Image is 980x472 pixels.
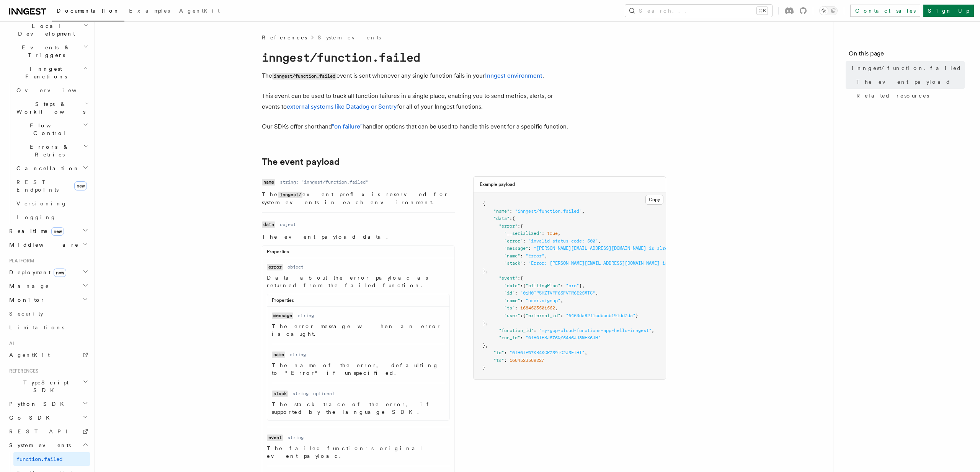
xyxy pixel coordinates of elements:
button: System events [6,438,90,452]
span: , [558,231,560,236]
span: Python SDK [6,400,69,408]
span: "function_id" [499,328,534,333]
span: } [635,313,638,318]
span: Versioning [16,200,67,207]
p: The event prefix is reserved for system events in each environment. [262,190,455,206]
span: : [520,313,523,318]
a: AgentKit [175,2,224,21]
span: } [579,283,582,288]
span: "6463da8211cdbbcb191dd7da" [566,313,635,318]
span: AgentKit [9,352,50,358]
button: Events & Triggers [6,41,90,62]
kbd: ⌘K [757,7,768,15]
span: : [520,253,523,259]
span: The event payload [856,78,951,86]
span: Inngest Functions [6,65,83,80]
span: 1684523501562 [520,305,555,311]
code: stack [272,391,288,397]
span: "error" [499,223,518,229]
span: Manage [6,282,49,290]
div: Properties [262,249,454,258]
button: Deploymentnew [6,265,90,279]
span: { [523,283,526,288]
a: Documentation [52,2,124,21]
p: The name of the error, defaulting to "Error" if unspecified. [272,361,445,377]
span: : [504,358,507,363]
span: inngest/function.failed [852,64,962,72]
span: "run_id" [499,335,520,340]
span: "name" [504,253,520,259]
a: inngest/function.failed [849,61,965,75]
button: Python SDK [6,397,90,411]
div: Inngest Functions [6,83,90,224]
dd: object [280,221,296,228]
span: Documentation [57,8,120,14]
dd: string: "inngest/function.failed" [280,179,368,185]
span: Security [9,311,43,317]
span: "name" [493,208,510,214]
span: , [544,253,547,259]
span: "__serialized" [504,231,542,236]
button: Cancellation [13,161,90,175]
span: "invalid status code: 500" [528,238,598,244]
span: : [542,231,544,236]
span: : [515,290,518,296]
button: Realtimenew [6,224,90,238]
button: Flow Control [13,119,90,140]
span: "my-gcp-cloud-functions-app-hello-inngest" [539,328,652,333]
span: "Error" [526,253,544,259]
a: The event payload [262,156,340,167]
span: References [262,34,307,41]
span: { [520,223,523,229]
a: function.failed [13,452,90,466]
span: "data" [493,216,510,221]
span: "id" [504,290,515,296]
span: : [520,298,523,303]
span: new [51,227,64,236]
span: Limitations [9,324,64,330]
span: } [483,320,485,326]
span: true [547,231,558,236]
span: : [520,283,523,288]
span: } [483,365,485,370]
p: Our SDKs offer shorthand handler options that can be used to handle this event for a specific fun... [262,121,568,132]
button: Middleware [6,238,90,252]
button: Errors & Retries [13,140,90,161]
span: : [518,223,520,229]
span: , [595,290,598,296]
button: Search...⌘K [625,5,772,17]
span: "01H0TPSJ576QY54R6JJ8MEX6JH" [526,335,601,340]
span: REST API [9,428,74,435]
p: Data about the error payload as returned from the failed function. [267,274,450,289]
span: "01H0TPW7KB4KCR739TG2J3FTHT" [510,350,585,355]
p: This event can be used to track all function failures in a single place, enabling you to send met... [262,91,568,112]
span: : [510,208,512,214]
a: Inngest environment [485,72,542,79]
span: : [504,350,507,355]
span: "name" [504,298,520,303]
span: Errors & Retries [13,143,83,158]
span: REST Endpoints [16,179,59,193]
span: Deployment [6,269,66,276]
span: : [510,216,512,221]
a: Sign Up [923,5,974,17]
span: Realtime [6,227,64,235]
span: "stack" [504,260,523,266]
span: Go SDK [6,414,54,422]
a: The event payload [853,75,965,89]
button: Steps & Workflows [13,97,90,119]
a: Contact sales [850,5,920,17]
dd: string [287,435,304,441]
a: REST Endpointsnew [13,175,90,197]
button: Go SDK [6,411,90,425]
button: Toggle dark mode [819,6,838,15]
button: Monitor [6,293,90,307]
span: "billingPlan" [526,283,560,288]
code: inngest/function.failed [262,50,420,64]
p: The event is sent whenever any single function fails in your . [262,70,568,81]
span: "ts" [493,358,504,363]
span: TypeScript SDK [6,379,83,394]
span: , [560,298,563,303]
span: : [523,260,526,266]
span: } [483,343,485,348]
